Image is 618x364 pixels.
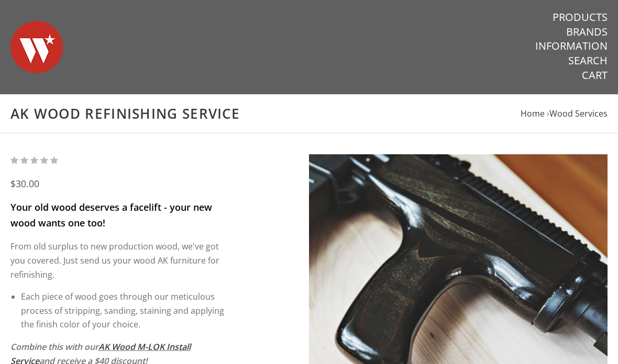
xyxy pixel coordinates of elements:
a: Home [521,108,545,119]
span: Your old wood deserves a facelift - your new wood wants one too! [10,201,212,229]
a: Cart [582,69,608,82]
li: › [547,107,608,121]
a: Wood Services [549,108,608,119]
a: Brands [566,25,608,39]
li: Each piece of wood goes through our meticulous process of stripping, sanding, staining and applyi... [21,290,228,332]
a: Products [553,10,608,24]
span: $30.00 [10,177,39,190]
h1: AK Wood Refinishing Service [10,105,608,122]
img: Warsaw Wood Co. [10,10,63,84]
a: Information [535,39,608,53]
p: From old surplus to new production wood, we've got you covered. Just send us your wood AK furnitu... [10,240,228,281]
a: Search [568,54,608,67]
